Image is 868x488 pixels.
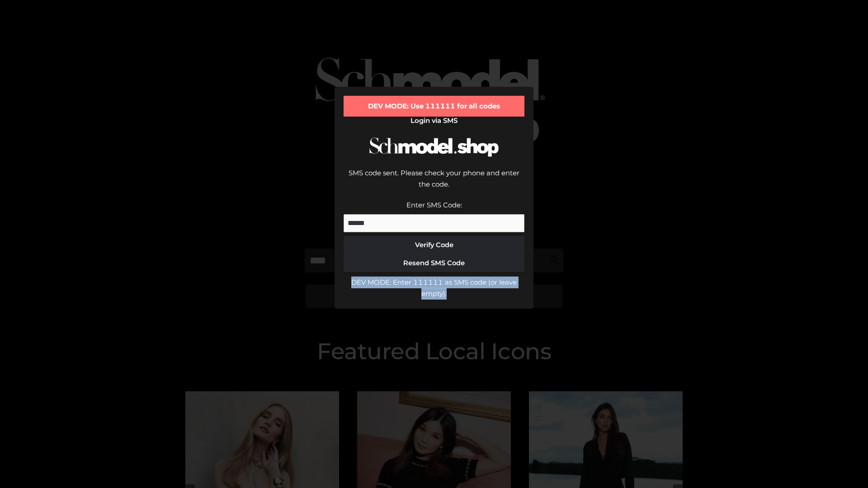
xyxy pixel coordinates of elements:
button: Resend SMS Code [344,254,524,272]
img: Schmodel Logo [366,129,502,165]
div: SMS code sent. Please check your phone and enter the code. [344,167,524,199]
div: DEV MODE: Enter 111111 as SMS code (or leave empty). [344,277,524,300]
button: Verify Code [344,236,524,254]
label: Enter SMS Code: [406,201,462,209]
div: DEV MODE: Use 111111 for all codes [344,96,524,117]
h2: Login via SMS [344,117,524,125]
